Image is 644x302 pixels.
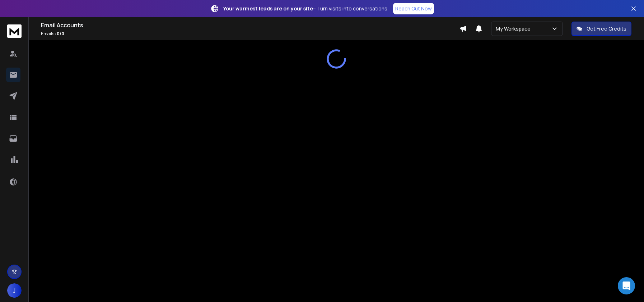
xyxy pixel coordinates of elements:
div: Open Intercom Messenger [618,277,635,294]
span: 0 / 0 [57,31,64,37]
p: Reach Out Now [395,5,432,12]
button: Get Free Credits [571,22,631,36]
p: – Turn visits into conversations [223,5,387,12]
a: Reach Out Now [393,3,434,14]
p: Get Free Credits [587,25,626,32]
button: J [7,283,22,298]
p: My Workspace [496,25,533,32]
img: logo [7,24,22,38]
p: Emails : [41,31,459,37]
h1: Email Accounts [41,21,459,29]
strong: Your warmest leads are on your site [223,5,313,12]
